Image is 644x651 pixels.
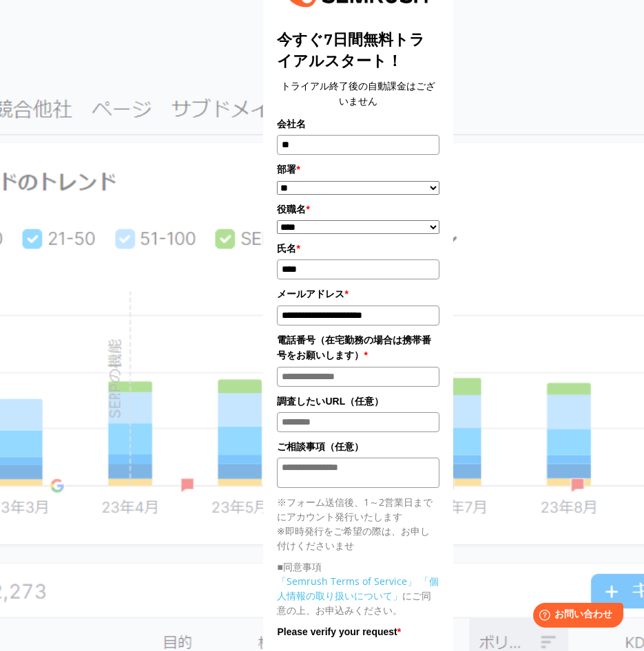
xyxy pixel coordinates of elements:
a: 「個人情報の取り扱いについて」 [277,575,439,602]
label: ご相談事項（任意） [277,439,439,454]
label: 部署 [277,162,439,177]
label: Please verify your request [277,624,439,639]
iframe: Help widget launcher [521,597,629,636]
label: 氏名 [277,241,439,256]
title: 今すぐ7日間無料トライアルスタート！ [277,29,439,72]
label: メールアドレス [277,286,439,301]
p: ■同意事項 [277,559,439,574]
center: トライアル終了後の自動課金はございません [277,78,439,109]
p: ※フォーム送信後、1～2営業日までにアカウント発行いたします ※即時発行をご希望の際は、お申し付けくださいませ [277,495,439,553]
label: 電話番号（在宅勤務の場合は携帯番号をお願いします） [277,332,439,363]
label: 会社名 [277,116,439,131]
a: 「Semrush Terms of Service」 [277,575,417,588]
p: にご同意の上、お申込みください。 [277,574,439,617]
label: 調査したいURL（任意） [277,394,439,409]
label: 役職名 [277,202,439,217]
